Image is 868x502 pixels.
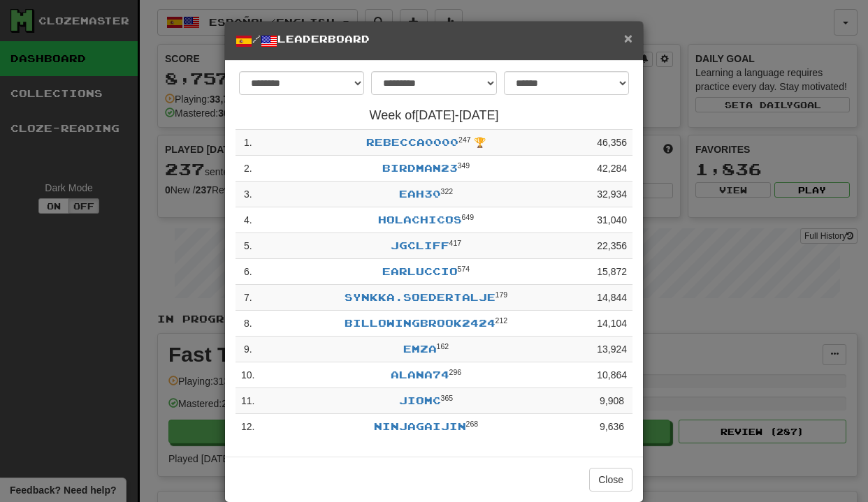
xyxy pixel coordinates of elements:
a: Rebecca0000 [366,136,458,148]
sup: Level 162 [437,342,449,350]
td: 9 . [236,337,260,362]
sup: Level 349 [458,161,470,170]
h5: / Leaderboard [236,32,632,50]
sup: Level 268 [466,420,479,428]
sup: Level 179 [496,290,508,299]
td: 7 . [236,285,260,311]
sup: Level 212 [496,316,508,325]
sup: Level 296 [449,368,462,376]
sup: Level 417 [449,239,462,247]
button: Close [624,31,632,45]
a: Jgcliff [391,239,449,251]
button: Close [589,468,632,492]
td: 14,844 [591,285,632,311]
span: × [624,30,632,46]
td: 1 . [236,130,260,156]
a: Emza [403,343,437,355]
td: 3 . [236,182,260,207]
a: synkka.soedertalje [345,291,496,303]
a: BillowingBrook2424 [345,317,496,329]
a: Holachicos [378,214,462,226]
td: 15,872 [591,259,632,285]
a: Alana74 [391,369,449,381]
td: 9,636 [591,414,632,440]
td: 12 . [236,414,260,440]
td: 4 . [236,207,260,233]
td: 2 . [236,156,260,182]
td: 13,924 [591,337,632,362]
a: NinjaGaijin [374,420,466,432]
sup: Level 322 [441,187,454,195]
a: birdman23 [382,162,458,174]
td: 5 . [236,233,260,259]
span: 🏆 [474,137,486,148]
td: 11 . [236,388,260,414]
td: 10 . [236,362,260,388]
td: 42,284 [591,156,632,182]
td: 46,356 [591,130,632,156]
td: 6 . [236,259,260,285]
td: 10,864 [591,362,632,388]
a: Earluccio [382,265,458,277]
td: 22,356 [591,233,632,259]
td: 32,934 [591,182,632,207]
td: 9,908 [591,388,632,414]
sup: Level 649 [462,213,475,221]
td: 8 . [236,311,260,337]
td: 14,104 [591,311,632,337]
td: 31,040 [591,207,632,233]
a: EAH30 [399,188,441,200]
a: JioMc [399,394,441,406]
sup: Level 574 [458,265,470,273]
h4: Week of [DATE] - [DATE] [236,109,632,123]
sup: Level 365 [441,394,454,402]
sup: Level 247 [458,135,471,144]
